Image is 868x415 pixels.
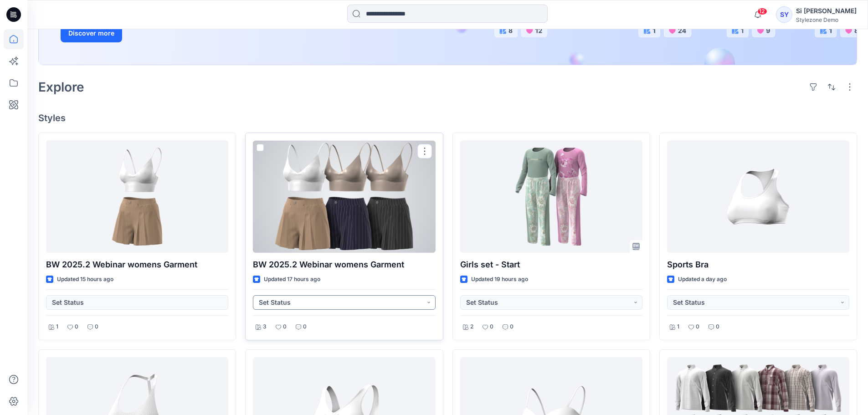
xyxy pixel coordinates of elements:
[510,322,514,332] p: 0
[61,24,122,42] button: Discover more
[95,322,98,332] p: 0
[460,258,642,271] p: Girls set - Start
[38,80,84,94] h2: Explore
[264,275,320,284] p: Updated 17 hours ago
[253,258,435,271] p: BW 2025.2 Webinar womens Garment
[667,258,849,271] p: Sports Bra
[283,322,287,332] p: 0
[253,140,435,253] a: BW 2025.2 Webinar womens Garment
[61,24,266,42] a: Discover more
[757,8,767,15] span: 12
[696,322,699,332] p: 0
[716,322,719,332] p: 0
[263,322,267,332] p: 3
[303,322,307,332] p: 0
[75,322,78,332] p: 0
[38,113,857,123] h4: Styles
[796,5,857,16] div: Si [PERSON_NAME]
[57,275,113,284] p: Updated 15 hours ago
[490,322,493,332] p: 0
[677,322,679,332] p: 1
[46,140,228,253] a: BW 2025.2 Webinar womens Garment
[46,258,228,271] p: BW 2025.2 Webinar womens Garment
[56,322,58,332] p: 1
[471,275,528,284] p: Updated 19 hours ago
[460,140,642,253] a: Girls set - Start
[678,275,727,284] p: Updated a day ago
[776,6,792,23] div: SY
[667,140,849,253] a: Sports Bra
[796,16,857,23] div: Stylezone Demo
[470,322,473,332] p: 2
